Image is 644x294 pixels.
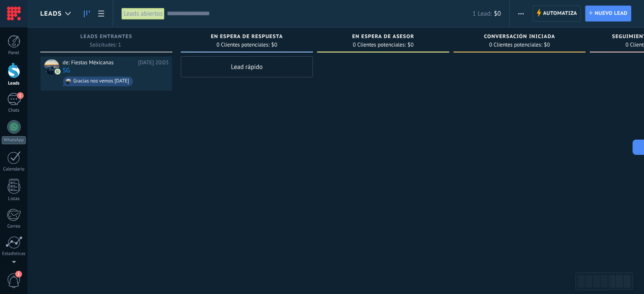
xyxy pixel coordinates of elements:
[44,34,168,41] div: Leads Entrantes
[408,42,414,47] span: $0
[216,42,269,47] span: 0 Clientes potenciales:
[185,34,309,41] div: EN ESPERA DE RESPUESTA
[17,92,24,99] span: 1
[2,167,26,172] div: Calendario
[594,6,627,21] span: Nuevo lead
[122,8,165,20] div: Leads abiertos
[321,34,445,41] div: EN ESPERA DE ASESOR
[544,42,550,47] span: $0
[353,42,406,47] span: 0 Clientes potenciales:
[80,34,133,40] span: Leads Entrantes
[533,5,581,22] a: Automatiza
[2,196,26,202] div: Listas
[63,67,70,74] a: SG
[2,108,26,113] div: Chats
[458,34,581,41] div: CONVERSACIÓN INICIADA
[15,271,22,278] span: 1
[271,42,277,47] span: $0
[55,69,61,74] img: com.amocrm.amocrmwa.svg
[73,78,129,84] div: Gracias nos vemos [DATE]
[211,34,283,40] span: EN ESPERA DE RESPUESTA
[543,6,577,21] span: Automatiza
[473,10,492,18] span: 1 Lead:
[2,224,26,229] div: Correo
[494,10,501,18] span: $0
[352,34,415,40] span: EN ESPERA DE ASESOR
[63,59,135,66] div: de: Fiestas Méxicanas
[489,42,542,47] span: 0 Clientes potenciales:
[138,59,169,66] div: [DATE] 20:03
[585,5,631,22] a: Nuevo lead
[2,81,26,86] div: Leads
[44,59,59,74] div: SG
[40,10,62,18] span: Leads
[90,42,121,47] span: Solicitudes: 1
[2,136,26,144] div: WhatsApp
[2,50,26,56] div: Panel
[484,34,555,40] span: CONVERSACIÓN INICIADA
[2,251,26,257] div: Estadísticas
[181,56,313,77] div: Lead rápido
